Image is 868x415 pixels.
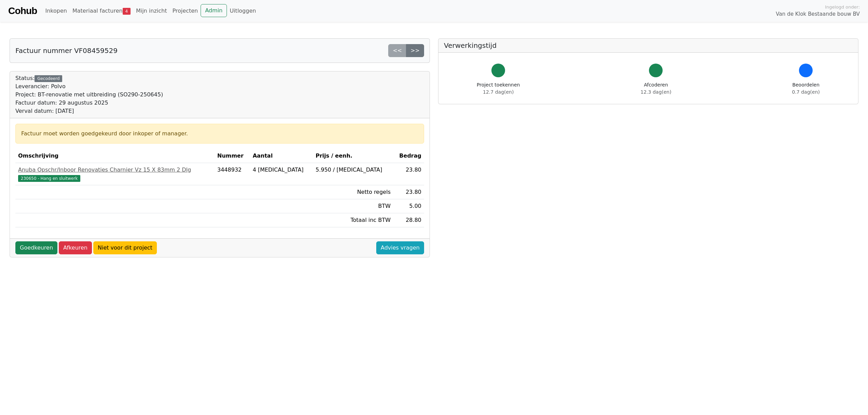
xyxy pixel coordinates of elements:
th: Aantal [250,149,313,163]
a: Afkeuren [59,241,92,254]
div: Factuur datum: 29 augustus 2025 [15,99,163,107]
td: Totaal inc BTW [313,213,393,227]
span: 12.7 dag(en) [483,89,514,95]
a: Projecten [169,4,201,18]
span: 4 [123,8,131,15]
div: Beoordelen [792,81,820,96]
td: BTW [313,199,393,213]
a: >> [406,44,424,57]
div: Leverancier: Polvo [15,82,163,91]
th: Prijs / eenh. [313,149,393,163]
a: Niet voor dit project [93,241,157,254]
th: Omschrijving [15,149,215,163]
div: Project: BT-renovatie met uitbreiding (SO290-250645) [15,91,163,99]
h5: Factuur nummer VF08459529 [15,46,118,55]
div: 4 [MEDICAL_DATA] [253,166,310,174]
a: Anuba Opschr/Inboor Renovaties Charnier Vz 15 X 83mm 2 Dlg230650 - Hang en sluitwerk [18,166,212,182]
div: Factuur moet worden goedgekeurd door inkoper of manager. [21,130,418,138]
th: Nummer [215,149,250,163]
a: Uitloggen [227,4,259,18]
a: Goedkeuren [15,241,57,254]
div: Anuba Opschr/Inboor Renovaties Charnier Vz 15 X 83mm 2 Dlg [18,166,212,174]
h5: Verwerkingstijd [444,41,853,50]
td: Netto regels [313,185,393,199]
a: Cohub [8,3,37,19]
span: 12.3 dag(en) [640,89,671,95]
td: 28.80 [393,213,424,227]
span: 0.7 dag(en) [792,89,820,95]
div: Project toekennen [477,81,520,96]
div: Verval datum: [DATE] [15,107,163,115]
div: 5.950 / [MEDICAL_DATA] [315,166,391,174]
div: Status: [15,74,163,115]
a: Admin [201,4,227,17]
span: Ingelogd onder: [825,4,860,10]
a: Advies vragen [376,241,424,254]
td: 23.80 [393,163,424,185]
a: Materiaal facturen4 [70,4,133,18]
a: Inkopen [42,4,69,18]
th: Bedrag [393,149,424,163]
div: Gecodeerd [35,75,62,82]
td: 3448932 [215,163,250,185]
a: Mijn inzicht [133,4,170,18]
div: Afcoderen [640,81,671,96]
td: 23.80 [393,185,424,199]
span: 230650 - Hang en sluitwerk [18,175,80,182]
td: 5.00 [393,199,424,213]
span: Van de Klok Bestaande bouw BV [776,10,860,18]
